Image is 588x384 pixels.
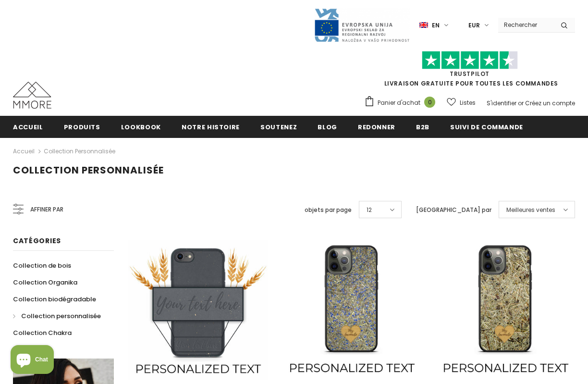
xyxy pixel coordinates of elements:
label: [GEOGRAPHIC_DATA] par [416,205,491,215]
span: Collection Chakra [13,328,72,337]
span: B2B [416,123,429,132]
a: Suivi de commande [450,116,523,137]
span: Collection de bois [13,261,71,270]
span: Notre histoire [182,123,240,132]
span: soutenez [260,123,297,132]
span: Catégories [13,236,61,246]
label: objets par page [305,205,352,215]
span: Affiner par [30,204,63,215]
img: Faites confiance aux étoiles pilotes [422,51,518,70]
a: Collection personnalisée [44,147,115,155]
a: Lookbook [121,116,161,137]
a: Produits [64,116,100,137]
span: or [518,99,524,107]
span: Lookbook [121,123,161,132]
span: 12 [367,205,372,215]
a: Accueil [13,146,35,157]
span: Meilleures ventes [506,205,555,215]
span: Suivi de commande [450,123,523,132]
a: Collection Organika [13,274,77,291]
span: en [432,21,440,30]
a: TrustPilot [450,70,490,78]
a: Javni Razpis [314,21,410,29]
a: Blog [318,116,337,137]
span: Produits [64,123,100,132]
a: Collection Chakra [13,324,72,341]
span: Collection biodégradable [13,295,96,304]
a: Créez un compte [525,99,575,107]
span: Blog [318,123,337,132]
img: i-lang-1.png [419,21,428,29]
a: Collection biodégradable [13,291,96,308]
a: Panier d'achat 0 [364,96,440,110]
span: Accueil [13,123,43,132]
span: Panier d'achat [378,98,420,108]
a: Accueil [13,116,43,137]
span: Collection personnalisée [13,163,164,177]
span: Listes [460,98,476,108]
a: Listes [447,94,476,111]
span: 0 [424,97,435,108]
a: S'identifier [487,99,516,107]
span: Redonner [358,123,395,132]
a: Redonner [358,116,395,137]
a: Collection personnalisée [13,308,101,324]
a: B2B [416,116,429,137]
a: Notre histoire [182,116,240,137]
span: Collection personnalisée [21,311,101,321]
a: soutenez [260,116,297,137]
img: Javni Razpis [314,8,410,43]
inbox-online-store-chat: Shopify online store chat [8,345,57,376]
span: Collection Organika [13,278,77,287]
span: LIVRAISON GRATUITE POUR TOUTES LES COMMANDES [364,55,575,87]
span: EUR [468,21,480,30]
input: Search Site [498,18,553,32]
a: Collection de bois [13,257,71,274]
img: Cas MMORE [13,82,51,109]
